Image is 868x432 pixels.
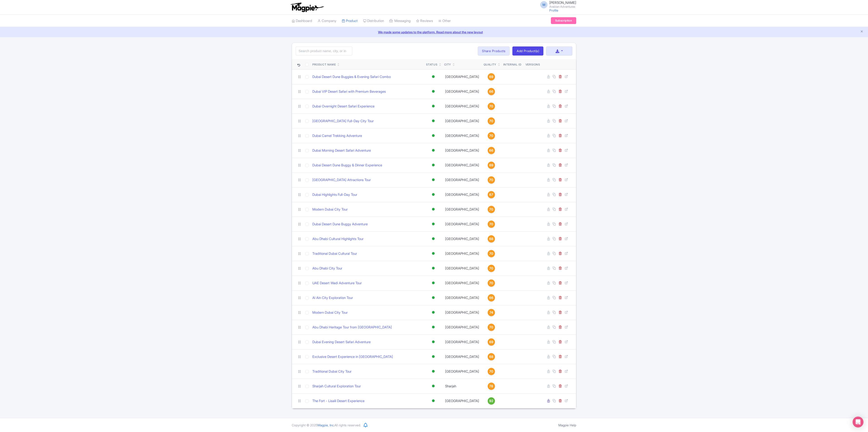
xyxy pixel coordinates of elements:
td: [GEOGRAPHIC_DATA] [442,143,482,158]
a: Distribution [363,15,384,27]
span: 69 [489,340,493,345]
a: Dubai Desert Dune Buggy & Dinner Experience [312,163,382,168]
span: 74 [489,310,493,315]
td: [GEOGRAPHIC_DATA] [442,187,482,202]
div: Active [431,88,436,95]
a: Reviews [416,15,433,27]
a: Abu Dhabi Heritage Tour from [GEOGRAPHIC_DATA] [312,325,392,330]
span: [PERSON_NAME] [549,0,576,5]
span: 68 [489,236,493,241]
a: 78 [484,383,499,390]
a: 70 [484,176,499,184]
a: 69 [484,162,499,169]
div: Active [431,103,436,109]
a: 74 [484,309,499,316]
span: 70 [489,281,493,286]
td: [GEOGRAPHIC_DATA] [442,128,482,143]
a: Magpie Help [558,423,576,427]
div: Copyright © 2025 All rights reserved. [289,423,364,427]
a: Abu Dhabi Cultural Highlights Tour [312,236,364,242]
span: 78 [489,384,493,389]
a: 70 [484,279,499,287]
span: M [540,1,547,8]
a: Traditional Dubai Cultural Tour [312,251,357,256]
a: 70 [484,368,499,375]
a: 70 [484,206,499,213]
div: Active [431,339,436,345]
th: Versions [524,59,542,70]
div: Active [431,265,436,272]
a: The Fort - Lisaili Desert Experience [312,398,364,404]
a: 70 [484,324,499,331]
span: 68 [489,354,493,359]
a: Abu Dhabi City Tour [312,266,342,271]
a: Dubai Camel Trekking Adventure [312,133,362,138]
a: Company [318,15,336,27]
div: Active [431,191,436,198]
div: Active [431,162,436,168]
div: City [444,63,451,67]
td: [GEOGRAPHIC_DATA] [442,393,482,408]
span: 69 [489,74,493,79]
div: Active [431,235,436,242]
div: Active [431,294,436,301]
td: [GEOGRAPHIC_DATA] [442,217,482,231]
span: 70 [489,119,493,124]
a: Share Products [478,46,510,56]
a: Dubai Morning Desert Safari Adventure [312,148,371,153]
span: 66 [489,89,493,94]
a: 68 [484,235,499,243]
a: 68 [484,353,499,360]
div: Open Intercom Messenger [853,417,863,427]
div: Active [431,73,436,80]
a: Sharjah Cultural Exploration Tour [312,384,361,389]
td: [GEOGRAPHIC_DATA] [442,364,482,379]
a: 70 [484,132,499,139]
div: Active [431,383,436,389]
span: 66 [489,148,493,153]
a: UAE Desert Wadi Adventure Tour [312,281,362,286]
span: 70 [489,325,493,330]
a: 70 [484,117,499,125]
span: 70 [489,251,493,256]
td: [GEOGRAPHIC_DATA] [442,320,482,335]
a: Messaging [389,15,411,27]
a: [GEOGRAPHIC_DATA] Attractions Tour [312,177,371,183]
span: 70 [489,133,493,138]
a: 70 [484,265,499,272]
td: [GEOGRAPHIC_DATA] [442,276,482,290]
a: Dubai Evening Desert Safari Adventure [312,340,371,345]
div: Active [431,206,436,213]
div: Active [431,398,436,404]
a: [GEOGRAPHIC_DATA] Full-Day City Tour [312,119,374,124]
a: 66 [484,88,499,95]
span: 70 [489,222,493,227]
a: Dubai Overnight Desert Safari Experience [312,104,374,109]
td: [GEOGRAPHIC_DATA] [442,231,482,246]
span: 70 [489,369,493,374]
td: [GEOGRAPHIC_DATA] [442,290,482,305]
span: 66 [489,295,493,300]
span: 67 [489,192,493,197]
a: Traditional Dubai City Tour [312,369,352,374]
div: Active [431,250,436,257]
div: Product Name [312,63,336,67]
div: Active [431,309,436,316]
a: Dubai Desert Dune Buggy Adventure [312,222,368,227]
a: 66 [484,294,499,301]
input: Search product name, city, or interal id [296,47,352,55]
a: Dashboard [292,15,312,27]
a: 69 [484,338,499,346]
span: 92 [489,398,493,403]
div: Active [431,280,436,286]
th: Internal ID [501,59,524,70]
a: Subscription [551,17,576,24]
a: 70 [484,250,499,257]
td: [GEOGRAPHIC_DATA] [442,69,482,84]
span: 70 [489,104,493,109]
a: Modern Dubai City Tour [312,207,348,212]
a: 70 [484,103,499,110]
button: Close announcement [860,29,863,34]
div: Active [431,324,436,330]
td: [GEOGRAPHIC_DATA] [442,172,482,187]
